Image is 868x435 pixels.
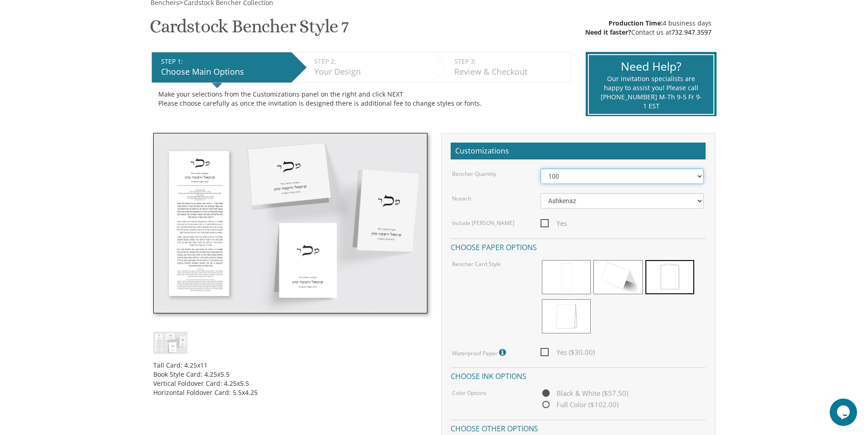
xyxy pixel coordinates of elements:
[585,19,712,37] div: 4 business days Contact us at
[671,28,712,36] a: 732.947.3597
[541,347,595,358] span: Yes ($30.00)
[314,57,427,66] div: STEP 2:
[451,367,706,383] h4: Choose ink options
[454,66,567,78] div: Review & Checkout
[608,19,663,27] span: Production Time:
[452,347,508,358] label: Waterproof Paper
[150,16,348,43] h1: Cardstock Bencher Style 7
[452,260,501,268] label: Bencher Card Style
[153,332,187,354] img: cbstyle7.jpg
[452,170,496,178] label: Bencher Quantity
[541,399,619,410] span: Full Color ($102.00)
[454,57,567,66] div: STEP 3:
[600,74,702,111] div: Our invitation specialists are happy to assist you! Please call [PHONE_NUMBER] M-Th 9-5 Fr 9-1 EST
[153,354,427,397] div: Tall Card: 4.25x11 Book Style Card: 4.25x5.5 Vertical Foldover Card: 4.25x5.5 Horizontal Foldover...
[153,133,427,313] img: cbstyle7.jpg
[452,194,471,202] label: Nusach
[158,90,565,108] div: Make your selections from the Customizations panel on the right and click NEXT Please choose care...
[600,58,702,75] div: Need Help?
[161,66,287,78] div: Choose Main Options
[161,57,287,66] div: STEP 1:
[451,238,706,254] h4: Choose paper options
[830,399,859,426] iframe: chat widget
[541,388,628,399] span: Black & White ($57.50)
[452,389,487,397] label: Color Options
[585,28,631,36] span: Need it faster?
[541,218,567,229] span: Yes
[314,66,427,78] div: Your Design
[452,219,515,227] label: Include [PERSON_NAME]
[451,143,706,160] h2: Customizations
